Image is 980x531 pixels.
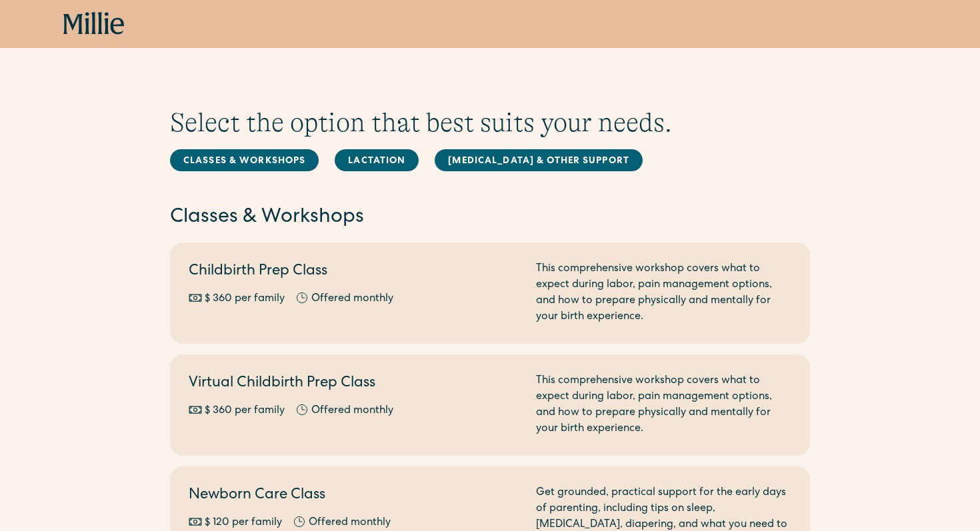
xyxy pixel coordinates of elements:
[170,204,810,232] h2: Classes & Workshops
[170,354,810,456] a: Virtual Childbirth Prep Class$ 360 per familyOffered monthlyThis comprehensive workshop covers wh...
[189,485,520,507] h2: Newborn Care Class
[189,373,520,395] h2: Virtual Childbirth Prep Class
[536,261,791,325] div: This comprehensive workshop covers what to expect during labor, pain management options, and how ...
[536,373,791,437] div: This comprehensive workshop covers what to expect during labor, pain management options, and how ...
[435,149,643,171] a: [MEDICAL_DATA] & Other Support
[205,403,285,419] div: $ 360 per family
[170,149,319,171] a: Classes & Workshops
[170,243,810,344] a: Childbirth Prep Class$ 360 per familyOffered monthlyThis comprehensive workshop covers what to ex...
[205,515,282,531] div: $ 120 per family
[205,291,285,307] div: $ 360 per family
[311,291,393,307] div: Offered monthly
[335,149,419,171] a: Lactation
[311,403,393,419] div: Offered monthly
[309,515,391,531] div: Offered monthly
[189,261,520,283] h2: Childbirth Prep Class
